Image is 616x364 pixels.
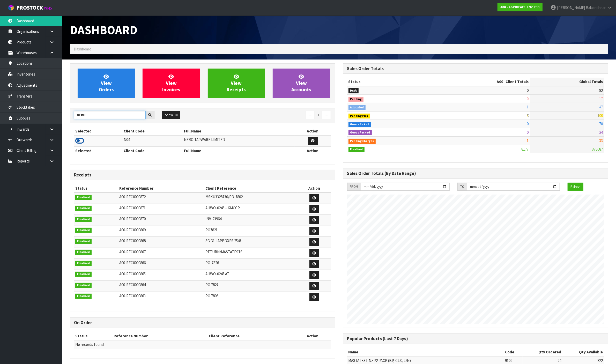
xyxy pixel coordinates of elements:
[207,332,294,340] th: Client Reference
[597,113,603,118] span: 100
[523,348,562,356] th: Qty Ordered
[599,88,603,93] span: 82
[205,216,221,221] span: INV-23964
[122,146,183,155] th: Client Code
[75,294,92,299] span: Finalised
[306,111,315,119] a: ←
[17,4,43,11] span: ProStock
[497,79,503,84] span: A00
[119,194,146,199] span: A00-REC0000872
[348,88,359,93] span: Draft
[162,111,180,119] button: Show: 10
[75,239,92,244] span: Finalised
[208,69,265,98] a: ViewReceipts
[498,3,543,11] a: A00 - AGRIHEALTH NZ LTD
[70,22,137,38] span: Dashboard
[347,348,504,356] th: Name
[75,261,92,266] span: Finalised
[206,111,331,120] nav: Page navigation
[119,249,146,254] span: A00-REC0000867
[74,184,118,192] th: Status
[599,130,603,135] span: 24
[205,293,218,298] span: PO 7806
[273,69,330,98] a: ViewAccounts
[322,111,331,119] a: →
[99,73,114,93] span: View Orders
[74,111,146,119] input: Search clients
[347,66,604,71] h3: Sales Order Totals
[74,173,331,177] h3: Receipts
[162,73,180,93] span: View Invoices
[8,4,14,11] img: cube-alt.png
[78,69,135,98] a: ViewOrders
[183,135,295,146] td: NERO TAPWARE LIMITED
[205,282,218,287] span: PO 7827
[347,78,432,86] th: Status
[205,260,219,265] span: PO-7826
[530,78,604,86] th: Global Totals
[347,336,604,341] h3: Popular Products (Last 7 Days)
[527,113,529,118] span: 5
[227,73,246,93] span: View Receipts
[122,127,183,135] th: Client Code
[119,216,146,221] span: A00-REC0000870
[348,147,365,152] span: Finalised
[205,249,242,254] span: RETURN/MASTATESTS
[599,138,603,143] span: 33
[205,205,240,210] span: AHWO-0246 – KMCCP
[315,111,322,119] a: 1
[527,121,529,126] span: 0
[143,69,200,98] a: ViewInvoices
[119,293,146,298] span: A00-REC0000863
[347,183,361,191] div: FROM
[295,146,331,155] th: Action
[205,227,218,232] span: PO7821
[44,6,52,11] small: WMS
[75,195,92,200] span: Finalised
[119,260,146,265] span: A00-REC0000866
[347,171,604,176] h3: Sales Order Totals (By Date Range)
[562,348,604,356] th: Qty Available
[599,105,603,109] span: 47
[122,135,183,146] td: N04
[112,332,207,340] th: Reference Number
[294,332,331,340] th: Action
[527,138,529,143] span: 1
[205,238,241,243] span: SG G1 LAPBOXES 25/8
[119,271,146,276] span: A00-REC0000865
[568,183,583,191] button: Refresh
[557,5,585,10] span: [PERSON_NAME]
[119,205,146,210] span: A00-REC0000871
[599,121,603,126] span: 70
[205,194,243,199] span: MSKU3328730/PO-7802
[75,228,92,233] span: Finalised
[527,96,529,101] span: 0
[348,97,364,102] span: Pending
[527,88,529,93] span: 0
[348,139,376,144] span: Pending Charges
[74,320,331,325] h3: On Order
[527,130,529,135] span: 0
[183,127,295,135] th: Full Name
[291,73,311,93] span: View Accounts
[118,184,204,192] th: Reference Number
[74,340,331,348] td: No records found.
[457,183,467,191] div: TO
[75,283,92,288] span: Finalised
[521,147,529,152] span: 8177
[75,250,92,255] span: Finalised
[295,127,331,135] th: Action
[119,227,146,232] span: A00-REC0000869
[75,217,92,222] span: Finalised
[204,184,298,192] th: Client Reference
[75,206,92,211] span: Finalised
[298,184,331,192] th: Action
[74,332,112,340] th: Status
[586,5,606,10] span: Balakrishnan
[348,122,371,127] span: Goods Picked
[74,127,122,135] th: Selected
[527,105,529,109] span: 1
[183,146,295,155] th: Full Name
[348,114,370,119] span: Pending Pick
[119,282,146,287] span: A00-REC0000864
